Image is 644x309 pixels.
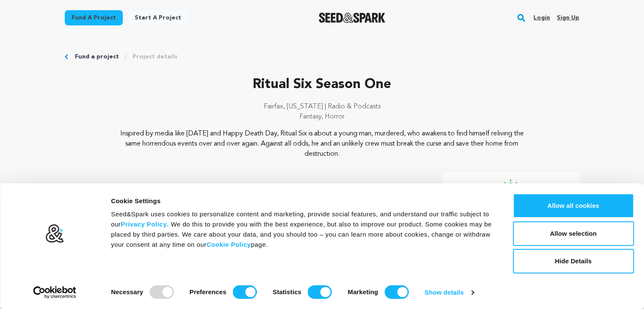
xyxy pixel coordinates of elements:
strong: Marketing [348,288,378,295]
a: Fund a project [75,52,119,61]
p: Ritual Six Season One [65,74,580,95]
div: Breadcrumb [65,52,580,61]
button: Allow all cookies [513,193,634,218]
p: Fairfax, [US_STATE] | Radio & Podcasts [65,102,580,112]
a: Seed&Spark Homepage [319,13,385,23]
a: Privacy Policy [121,221,167,228]
a: Show details [425,286,474,299]
a: Project details [133,52,177,61]
img: Seed&Spark Logo Dark Mode [319,13,385,23]
a: Login [533,11,550,25]
a: Usercentrics Cookiebot - opens in a new window [18,286,92,299]
a: Fund a project [65,10,123,25]
img: logo [45,224,64,243]
strong: Preferences [190,288,227,295]
legend: Consent Selection [111,282,111,282]
button: Allow selection [513,221,634,246]
p: Fantasy, Horror [65,112,580,122]
a: Sign up [557,11,579,25]
p: Inspired by media like [DATE] and Happy Death Day, Ritual Six is about a young man, murdered, who... [116,129,528,159]
div: Seed&Spark uses cookies to personalize content and marketing, provide social features, and unders... [111,209,494,250]
strong: Statistics [273,288,301,295]
a: Start a project [128,10,188,25]
button: Hide Details [513,249,634,273]
strong: Necessary [111,288,143,295]
a: Cookie Policy [207,241,251,248]
div: Cookie Settings [111,196,494,206]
